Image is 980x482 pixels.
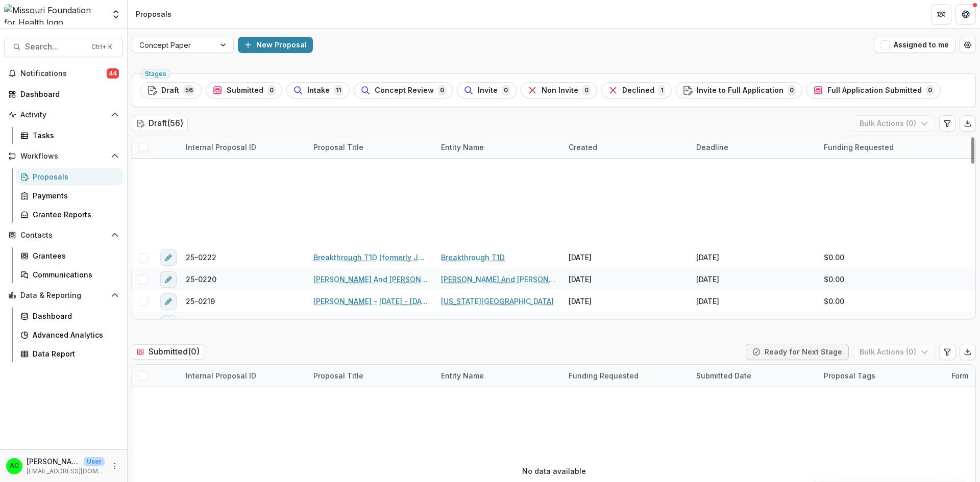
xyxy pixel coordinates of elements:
[33,329,115,340] div: Advanced Analytics
[562,365,690,387] div: Funding Requested
[818,365,945,387] div: Proposal Tags
[307,86,330,95] span: Intake
[4,107,123,123] button: Open Activity
[827,86,922,95] span: Full Application Submitted
[160,249,177,266] button: edit
[4,65,123,82] button: Notifications44
[33,269,115,280] div: Communications
[186,318,215,328] span: 25-0218
[206,82,282,98] button: Submitted0
[522,466,586,476] p: No data available
[939,344,955,360] button: Edit table settings
[33,209,115,220] div: Grantee Reports
[140,82,202,98] button: Draft56
[562,136,690,158] div: Created
[183,85,195,96] span: 56
[16,127,123,144] a: Tasks
[16,247,123,264] a: Grantees
[441,296,554,307] a: [US_STATE][GEOGRAPHIC_DATA]
[145,70,166,78] span: Stages
[542,86,578,95] span: Non Invite
[502,85,510,96] span: 0
[696,318,719,328] div: [DATE]
[307,142,370,153] div: Proposal Title
[676,82,802,98] button: Invite to Full Application0
[435,365,562,387] div: Entity Name
[180,365,307,387] div: Internal Proposal ID
[354,82,453,98] button: Concept Review0
[824,274,844,285] span: $0.00
[658,85,665,96] span: 1
[307,136,435,158] div: Proposal Title
[227,86,263,95] span: Submitted
[160,293,177,310] button: edit
[569,296,592,307] div: [DATE]
[521,82,597,98] button: Non Invite0
[806,82,941,98] button: Full Application Submitted0
[441,318,556,328] a: St. Louis Integrated Health Network
[818,136,945,158] div: Funding Requested
[874,37,955,53] button: Assigned to me
[960,115,976,132] button: Export table data
[132,7,176,21] nav: breadcrumb
[20,291,107,300] span: Data & Reporting
[569,318,592,328] div: [DATE]
[33,348,115,359] div: Data Report
[267,85,276,96] span: 0
[562,370,645,381] div: Funding Requested
[582,85,591,96] span: 0
[931,4,951,24] button: Partners
[10,463,19,469] div: Alyssa Curran
[926,85,934,96] span: 0
[788,85,796,96] span: 0
[4,37,123,57] button: Search...
[180,136,307,158] div: Internal Proposal ID
[690,365,818,387] div: Submitted Date
[4,287,123,303] button: Open Data & Reporting
[4,86,123,103] a: Dashboard
[939,115,955,132] button: Edit table settings
[697,86,783,95] span: Invite to Full Application
[286,82,350,98] button: Intake11
[435,142,490,153] div: Entity Name
[441,274,556,285] a: [PERSON_NAME] And [PERSON_NAME] Community Services Inc
[186,274,216,285] span: 25-0220
[824,252,844,263] span: $0.00
[4,148,123,164] button: Open Workflows
[746,344,849,360] button: Ready for Next Stage
[16,326,123,343] a: Advanced Analytics
[4,227,123,243] button: Open Contacts
[307,365,435,387] div: Proposal Title
[313,274,429,285] a: [PERSON_NAME] And [PERSON_NAME] Community Services Inc - [DATE] - [DATE] Request for Concept Papers
[824,318,844,328] span: $0.00
[435,370,490,381] div: Entity Name
[33,250,115,261] div: Grantees
[441,252,505,263] a: Breakthrough T1D
[4,4,105,24] img: Missouri Foundation for Health logo
[435,136,562,158] div: Entity Name
[180,142,262,153] div: Internal Proposal ID
[107,68,119,79] span: 44
[824,296,844,307] span: $0.00
[478,86,498,95] span: Invite
[84,457,105,466] p: User
[20,69,107,78] span: Notifications
[160,315,177,332] button: edit
[27,467,105,476] p: [EMAIL_ADDRESS][DOMAIN_NAME]
[161,86,179,95] span: Draft
[136,9,171,19] div: Proposals
[569,274,592,285] div: [DATE]
[690,142,734,153] div: Deadline
[20,111,107,119] span: Activity
[313,252,429,263] a: Breakthrough T1D (formerly JDRF) - [DATE] - [DATE] Request for Concept Papers
[853,115,935,132] button: Bulk Actions (0)
[955,4,976,24] button: Get Help
[238,37,313,53] button: New Proposal
[16,206,123,223] a: Grantee Reports
[89,41,114,53] div: Ctrl + K
[960,344,976,360] button: Export table data
[569,252,592,263] div: [DATE]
